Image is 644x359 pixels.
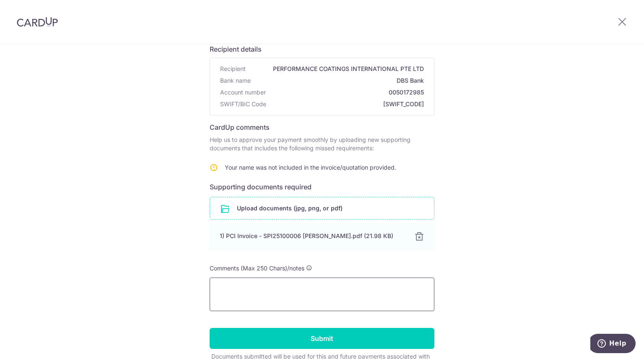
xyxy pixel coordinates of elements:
span: Your name was not included in the invoice/quotation provided. [225,164,396,171]
span: DBS Bank [254,76,424,85]
div: Upload documents (jpg, png, or pdf) [210,197,434,220]
p: Help us to approve your payment smoothly by uploading new supporting documents that includes the ... [210,136,434,152]
span: PERFORMANCE COATINGS INTERNATIONAL PTE LTD [249,65,424,73]
h6: Recipient details [210,44,434,54]
span: [SWIFT_CODE] [270,100,424,108]
span: Account number [220,88,266,97]
input: Submit [210,328,434,349]
h6: Supporting documents required [210,182,434,192]
img: CardUp [17,17,58,27]
div: 1) PCI Invoice - SPI25100006 [PERSON_NAME].pdf (21.98 KB) [220,232,404,240]
span: Recipient [220,65,246,73]
span: 0050172985 [269,88,424,97]
span: Bank name [220,76,251,85]
span: SWIFT/BIC Code [220,100,266,108]
h6: CardUp comments [210,122,434,132]
iframe: Opens a widget where you can find more information [590,334,636,355]
span: Comments (Max 250 Chars)/notes [210,265,304,272]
